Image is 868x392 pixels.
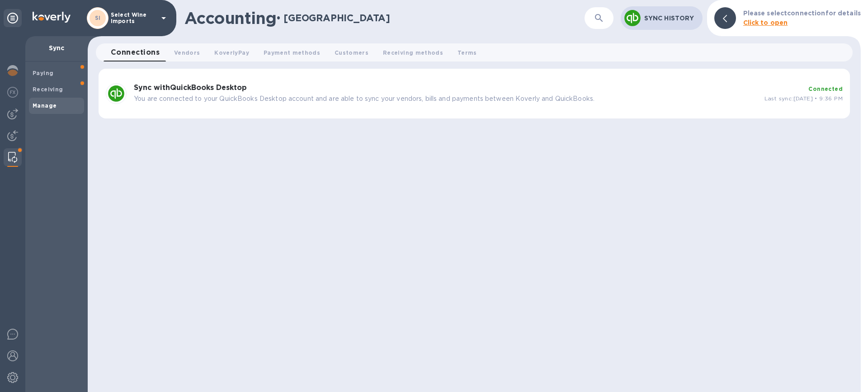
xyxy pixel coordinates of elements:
[174,48,200,57] span: Vendors
[33,12,71,23] img: Logo
[134,94,757,104] p: You are connected to your QuickBooks Desktop account and are able to sync your vendors, bills and...
[335,48,368,57] span: Customers
[33,43,80,52] p: Sync
[276,12,390,24] h2: • [GEOGRAPHIC_DATA]
[264,48,320,57] span: Payment methods
[214,48,249,57] span: KoverlyPay
[458,48,477,57] span: Terms
[111,46,160,59] span: Connections
[33,86,63,93] b: Receiving
[4,9,22,27] div: Unpin categories
[111,12,156,24] p: Select Wine Imports
[7,87,18,98] img: Foreign exchange
[134,83,247,92] b: Sync with QuickBooks Desktop
[383,48,443,57] span: Receiving methods
[743,9,861,17] b: Please select connection for details
[808,85,843,92] b: Connected
[184,9,276,28] h1: Accounting
[764,95,843,102] span: Last sync: [DATE] • 9:36 PM
[33,70,53,76] b: Paying
[743,19,788,26] b: Click to open
[33,102,57,109] b: Manage
[644,14,695,23] p: Sync History
[95,14,101,21] b: SI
